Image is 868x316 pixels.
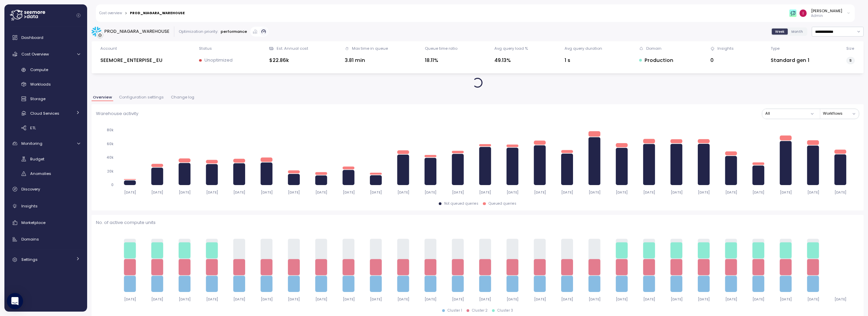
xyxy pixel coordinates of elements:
[100,57,162,64] div: SEEMORE_ENTERPISE_EU
[233,297,245,301] tspan: [DATE]
[834,190,846,195] tspan: [DATE]
[7,216,84,229] a: Marketplace
[752,297,764,301] tspan: [DATE]
[425,57,457,64] div: 18.11%
[21,186,40,192] span: Discovery
[791,29,803,34] span: Month
[21,141,42,146] span: Monitoring
[315,190,327,195] tspan: [DATE]
[7,31,84,44] a: Dashboard
[130,12,185,15] div: PROD_NIAGARA_WAREHOUSE
[370,190,382,195] tspan: [DATE]
[823,109,859,119] button: Workflows
[7,253,84,267] a: Settings
[507,190,518,195] tspan: [DATE]
[30,82,51,87] span: Workloads
[277,46,308,51] div: Est. Annual cost
[100,46,117,51] div: Account
[7,293,23,309] div: Open Intercom Messenger
[125,11,127,16] div: >
[199,46,212,51] div: Status
[834,297,846,301] tspan: [DATE]
[771,57,809,64] div: Standard gen 1
[104,28,170,35] div: PROD_NIAGARA_WAREHOUSE
[124,297,136,301] tspan: [DATE]
[494,46,528,51] div: Avg query load %
[261,190,273,195] tspan: [DATE]
[342,190,354,195] tspan: [DATE]
[315,297,327,301] tspan: [DATE]
[7,122,84,133] a: ETL
[425,297,436,301] tspan: [DATE]
[616,297,628,301] tspan: [DATE]
[342,297,354,301] tspan: [DATE]
[7,168,84,179] a: Anomalies
[643,297,655,301] tspan: [DATE]
[489,201,516,206] div: Queued queries
[179,29,218,34] div: Optimization priority:
[7,108,84,119] a: Cloud Services
[221,29,247,34] p: performance
[107,142,114,146] tspan: 60k
[96,110,138,117] p: Warehouse activity
[352,46,388,51] div: Max time in queue
[7,79,84,90] a: Workloads
[646,46,662,51] div: Domain
[30,171,51,176] span: Anomalies
[7,154,84,165] a: Budget
[561,190,573,195] tspan: [DATE]
[30,96,45,101] span: Storage
[497,308,513,313] div: Cluster 3
[534,297,546,301] tspan: [DATE]
[425,46,457,51] div: Queue time ratio
[107,169,114,174] tspan: 20k
[752,190,764,195] tspan: [DATE]
[698,190,710,195] tspan: [DATE]
[639,57,673,64] div: Production
[21,203,38,209] span: Insights
[811,14,842,18] p: Admin
[479,297,491,301] tspan: [DATE]
[643,190,655,195] tspan: [DATE]
[670,297,682,301] tspan: [DATE]
[565,46,602,51] div: Avg query duration
[7,47,84,61] a: Cost Overview
[30,125,36,131] span: ETL
[589,190,600,195] tspan: [DATE]
[269,57,308,64] div: $22.86k
[494,57,528,64] div: 49.13%
[107,128,114,132] tspan: 80k
[30,111,59,116] span: Cloud Services
[99,12,122,15] a: Cost overview
[762,109,817,119] button: All
[111,183,114,187] tspan: 0
[151,297,163,301] tspan: [DATE]
[93,95,112,99] span: Overview
[780,190,792,195] tspan: [DATE]
[106,155,114,160] tspan: 40k
[206,297,218,301] tspan: [DATE]
[288,297,300,301] tspan: [DATE]
[288,190,300,195] tspan: [DATE]
[448,308,462,313] div: Cluster 1
[800,9,807,17] img: ACg8ocKLuhHFaZBJRg6H14Zm3JrTaqN1bnDy5ohLcNYWE-rfMITsOg=s96-c
[452,190,464,195] tspan: [DATE]
[789,9,796,17] img: 65f98ecb31a39d60f1f315eb.PNG
[30,67,48,72] span: Compute
[21,35,43,40] span: Dashboard
[698,297,710,301] tspan: [DATE]
[7,137,84,150] a: Monitoring
[74,13,83,18] button: Collapse navigation
[534,190,546,195] tspan: [DATE]
[849,57,852,64] span: S
[479,190,491,195] tspan: [DATE]
[717,46,734,51] div: Insights
[7,93,84,105] a: Storage
[96,219,859,226] p: No. of active compute units
[30,156,44,162] span: Budget
[7,199,84,213] a: Insights
[725,297,737,301] tspan: [DATE]
[771,46,780,51] div: Type
[233,190,245,195] tspan: [DATE]
[345,57,388,64] div: 3.81 min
